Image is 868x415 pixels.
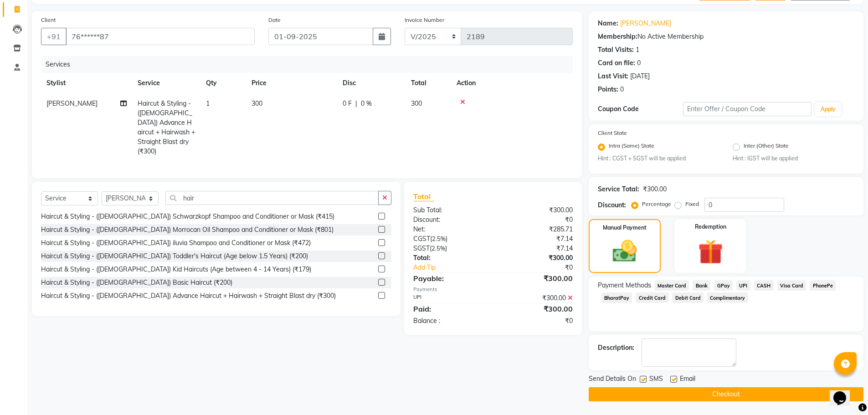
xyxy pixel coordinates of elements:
[405,16,444,24] label: Invoice Number
[432,235,446,242] span: 2.5%
[714,280,733,291] span: GPay
[598,32,637,41] div: Membership:
[200,73,246,93] th: Qty
[406,293,493,303] div: UPI
[41,225,334,235] div: Haircut & Styling - ([DEMOGRAPHIC_DATA]) Morrocan Oil Shampoo and Conditioner or Mask (₹801)
[406,263,507,272] a: Add Tip
[165,191,379,205] input: Search or Scan
[598,72,628,81] div: Last Visit:
[605,237,644,265] img: _cash.svg
[406,253,493,263] div: Total:
[777,280,806,291] span: Visa Card
[810,280,836,291] span: PhonePe
[406,73,451,93] th: Total
[598,129,627,137] label: Client State
[589,387,863,401] button: Checkout
[598,343,634,353] div: Description:
[41,73,132,93] th: Stylist
[406,225,493,234] div: Net:
[493,225,580,234] div: ₹285.71
[598,200,626,210] div: Discount:
[41,16,56,24] label: Client
[406,215,493,225] div: Discount:
[406,244,493,253] div: ( )
[206,99,210,108] span: 1
[413,192,434,201] span: Total
[609,142,654,153] label: Intra (Same) State
[690,236,731,267] img: _gift.svg
[683,102,812,116] input: Enter Offer / Coupon Code
[598,154,719,163] small: Hint : CGST + SGST will be applied
[672,292,704,303] span: Debit Card
[707,292,748,303] span: Complimentary
[598,19,618,28] div: Name:
[246,73,337,93] th: Price
[41,28,67,45] button: +91
[685,200,699,208] label: Fixed
[41,212,334,221] div: Haircut & Styling - ([DEMOGRAPHIC_DATA]) Schwarzkopf Shampoo and Conditioner or Mask (₹415)
[603,224,647,232] label: Manual Payment
[655,280,689,291] span: Master Card
[361,99,372,108] span: 0 %
[736,280,750,291] span: UPI
[343,99,352,108] span: 0 F
[830,379,859,406] iframe: chat widget
[268,16,281,24] label: Date
[413,244,430,252] span: SGST
[42,56,580,73] div: Services
[636,45,639,55] div: 1
[337,73,406,93] th: Disc
[493,244,580,253] div: ₹7.14
[411,99,422,108] span: 300
[41,238,311,248] div: Haircut & Styling - ([DEMOGRAPHIC_DATA]) iluvia Shampoo and Conditioner or Mask (₹472)
[815,102,841,116] button: Apply
[508,263,580,272] div: ₹0
[598,58,635,68] div: Card on file:
[132,73,200,93] th: Service
[598,281,651,290] span: Payment Methods
[637,58,641,68] div: 0
[598,85,618,94] div: Points:
[493,316,580,326] div: ₹0
[642,200,671,208] label: Percentage
[406,273,493,284] div: Payable:
[630,72,650,81] div: [DATE]
[413,286,572,293] div: Payments
[41,251,308,261] div: Haircut & Styling - ([DEMOGRAPHIC_DATA]) Toddler's Haircut (Age below 1.5 Years) (₹200)
[620,19,671,28] a: [PERSON_NAME]
[598,45,634,55] div: Total Visits:
[601,292,632,303] span: BharatPay
[733,154,854,163] small: Hint : IGST will be applied
[493,215,580,225] div: ₹0
[41,278,232,287] div: Haircut & Styling - ([DEMOGRAPHIC_DATA]) Basic Haircut (₹200)
[636,292,668,303] span: Credit Card
[41,291,336,301] div: Haircut & Styling - ([DEMOGRAPHIC_DATA]) Advance Haircut + Hairwash + Straight Blast dry (₹300)
[643,184,667,194] div: ₹300.00
[493,303,580,314] div: ₹300.00
[413,235,430,243] span: CGST
[493,273,580,284] div: ₹300.00
[598,32,854,41] div: No Active Membership
[451,73,573,93] th: Action
[744,142,789,153] label: Inter (Other) State
[406,303,493,314] div: Paid:
[493,205,580,215] div: ₹300.00
[493,293,580,303] div: ₹300.00
[680,374,695,385] span: Email
[493,234,580,244] div: ₹7.14
[406,316,493,326] div: Balance :
[355,99,357,108] span: |
[693,280,710,291] span: Bank
[406,234,493,244] div: ( )
[589,374,636,385] span: Send Details On
[493,253,580,263] div: ₹300.00
[754,280,774,291] span: CASH
[41,265,311,274] div: Haircut & Styling - ([DEMOGRAPHIC_DATA]) Kid Haircuts (Age between 4 - 14 Years) (₹179)
[66,28,255,45] input: Search by Name/Mobile/Email/Code
[138,99,195,155] span: Haircut & Styling - ([DEMOGRAPHIC_DATA]) Advance Haircut + Hairwash + Straight Blast dry (₹300)
[649,374,663,385] span: SMS
[431,245,445,252] span: 2.5%
[46,99,98,108] span: [PERSON_NAME]
[620,85,624,94] div: 0
[598,184,639,194] div: Service Total:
